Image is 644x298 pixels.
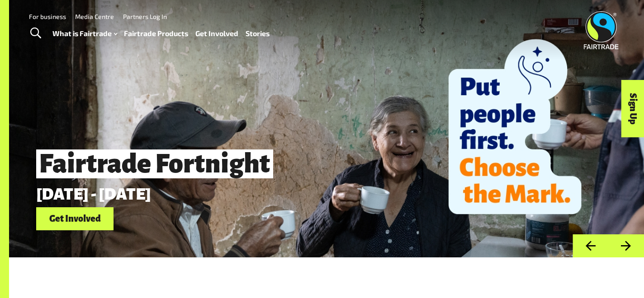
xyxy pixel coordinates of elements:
a: Get Involved [195,27,238,40]
a: Toggle Search [24,22,47,45]
img: Fairtrade Australia New Zealand logo [584,11,619,49]
a: Fairtrade Products [124,27,188,40]
a: For business [29,13,66,20]
span: Fairtrade Fortnight [36,149,273,178]
a: Media Centre [75,13,114,20]
a: What is Fairtrade [52,27,117,40]
a: Get Involved [36,207,114,230]
a: Partners Log In [123,13,167,20]
button: Previous [573,234,608,257]
p: [DATE] - [DATE] [36,186,518,204]
a: Stories [246,27,270,40]
button: Next [608,234,644,257]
